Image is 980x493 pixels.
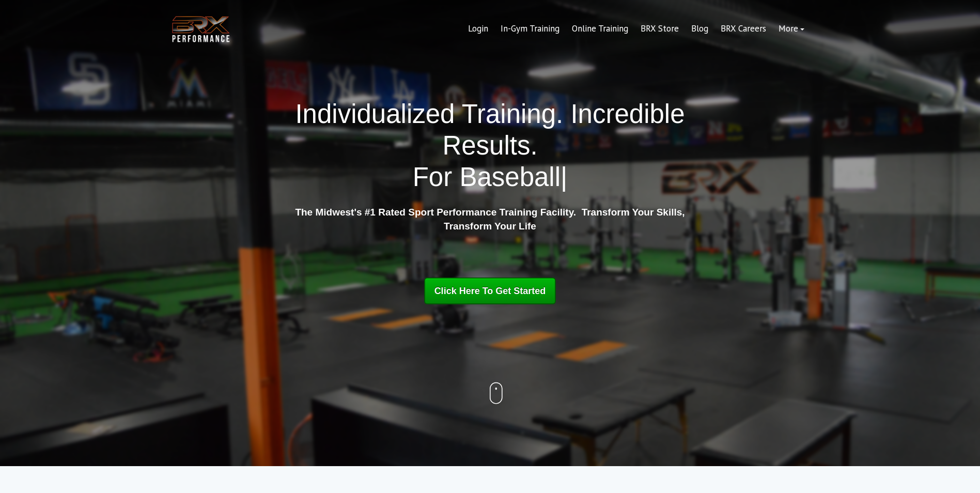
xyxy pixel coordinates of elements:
[494,17,566,41] a: In-Gym Training
[424,278,556,304] a: Click Here To Get Started
[714,17,772,41] a: BRX Careers
[685,17,714,41] a: Blog
[462,17,494,41] a: Login
[928,443,980,493] iframe: Chat Widget
[561,162,567,192] span: |
[566,17,634,41] a: Online Training
[170,13,232,45] img: BRX Transparent Logo-2
[634,17,685,41] a: BRX Store
[462,17,811,41] div: Navigation Menu
[291,98,689,193] h1: Individualized Training. Incredible Results.
[772,17,811,41] a: More
[434,286,546,296] span: Click Here To Get Started
[413,162,561,192] span: For Baseball
[295,207,685,232] strong: The Midwest's #1 Rated Sport Performance Training Facility. Transform Your Skills, Transform Your...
